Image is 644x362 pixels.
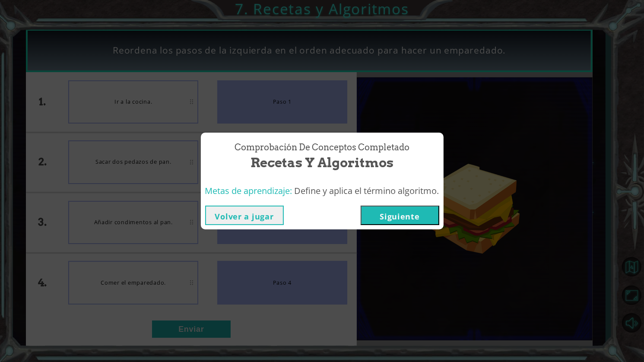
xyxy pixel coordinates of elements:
span: Metas de aprendizaje: [205,185,292,197]
span: Comprobación de conceptos Completado [235,141,409,154]
button: Volver a jugar [205,206,284,225]
button: Siguiente [361,206,439,225]
span: Define y aplica el término algoritmo. [295,185,439,197]
span: Recetas y Algoritmos [251,153,393,172]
